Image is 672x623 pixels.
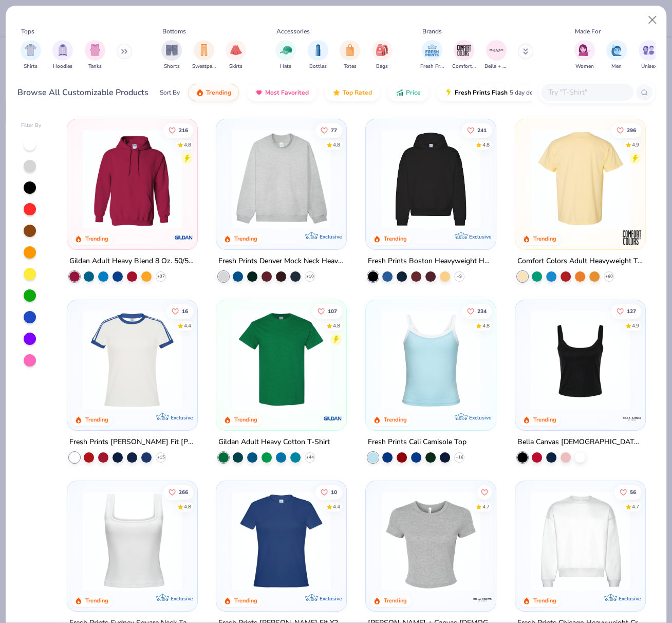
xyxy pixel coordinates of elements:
[611,63,622,70] span: Men
[186,491,296,590] img: 63ed7c8a-03b3-4701-9f69-be4b1adc9c5f
[162,27,186,36] div: Bottoms
[192,40,216,70] button: filter button
[574,40,595,70] button: filter button
[320,595,342,601] span: Exclusive
[320,233,342,240] span: Exclusive
[265,88,309,97] span: Most Favorited
[457,273,462,280] span: + 9
[24,63,38,70] span: Shirts
[313,304,343,318] button: Like
[85,40,105,70] button: filter button
[622,227,642,248] img: Comfort Colors logo
[52,40,73,70] div: filter for Hoodies
[21,122,42,130] div: Filter By
[331,489,338,494] span: 10
[639,40,659,70] button: filter button
[368,435,466,448] div: Fresh Prints Cali Camisole Top
[376,63,388,70] span: Bags
[477,308,487,314] span: 234
[308,40,328,70] div: filter for Bottles
[188,84,239,101] button: Trending
[21,27,34,36] div: Tops
[456,43,472,58] img: Comfort Colors Image
[484,40,508,70] div: filter for Bella + Canvas
[606,40,627,70] button: filter button
[482,503,490,510] div: 4.7
[52,40,73,70] button: filter button
[517,255,643,268] div: Comfort Colors Adult Heavyweight T-Shirt
[166,44,178,56] img: Shorts Image
[306,454,314,460] span: + 44
[21,40,41,70] button: filter button
[388,84,428,101] button: Price
[627,127,636,133] span: 296
[420,40,444,70] div: filter for Fresh Prints
[343,88,372,97] span: Top Rated
[344,63,357,70] span: Totes
[227,491,336,590] img: 6a9a0a85-ee36-4a89-9588-981a92e8a910
[312,44,324,56] img: Bottles Image
[340,40,360,70] button: filter button
[444,88,453,97] img: flash.gif
[57,44,68,56] img: Hoodies Image
[275,40,296,70] button: filter button
[578,44,590,56] img: Women Image
[184,322,191,329] div: 4.4
[226,40,246,70] button: filter button
[477,127,487,133] span: 241
[196,88,204,97] img: trending.gif
[316,123,343,137] button: Like
[229,63,242,70] span: Skirts
[170,595,192,601] span: Exclusive
[164,63,180,70] span: Shorts
[420,63,444,70] span: Fresh Prints
[484,40,508,70] button: filter button
[422,27,442,36] div: Brands
[611,304,641,318] button: Like
[526,310,635,410] img: 8af284bf-0d00-45ea-9003-ce4b9a3194ad
[605,273,612,280] span: + 60
[88,63,102,70] span: Tanks
[247,84,316,101] button: Most Favorited
[639,40,659,70] div: filter for Unisex
[333,322,341,329] div: 4.8
[179,127,188,133] span: 216
[163,123,193,137] button: Like
[184,503,191,510] div: 4.8
[627,308,636,314] span: 127
[331,127,338,133] span: 77
[328,308,338,314] span: 107
[179,489,188,494] span: 266
[452,40,476,70] div: filter for Comfort Colors
[368,255,494,268] div: Fresh Prints Boston Heavyweight Hoodie
[17,86,148,99] div: Browse All Customizable Products
[21,40,41,70] div: filter for Shirts
[255,88,263,97] img: most_fav.gif
[376,44,387,56] img: Bags Image
[69,255,195,268] div: Gildan Adult Heavy Blend 8 Oz. 50/50 Hooded Sweatshirt
[344,44,356,56] img: Totes Image
[641,63,657,70] span: Unisex
[484,63,508,70] span: Bella + Canvas
[547,86,626,98] input: Try "T-Shirt"
[182,308,188,314] span: 16
[482,141,490,149] div: 4.8
[575,27,601,36] div: Made For
[643,44,655,56] img: Unisex Image
[170,414,192,420] span: Exclusive
[462,123,492,137] button: Like
[376,130,486,229] img: 91acfc32-fd48-4d6b-bdad-a4c1a30ac3fc
[230,44,242,56] img: Skirts Image
[643,10,662,30] button: Close
[325,84,380,101] button: Top Rated
[227,310,336,410] img: db319196-8705-402d-8b46-62aaa07ed94f
[575,63,594,70] span: Women
[632,503,639,510] div: 4.7
[372,40,393,70] div: filter for Bags
[218,255,344,268] div: Fresh Prints Denver Mock Neck Heavyweight Sweatshirt
[276,27,310,36] div: Accessories
[161,40,182,70] button: filter button
[574,40,595,70] div: filter for Women
[160,88,180,97] div: Sort By
[622,408,642,428] img: Bella + Canvas logo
